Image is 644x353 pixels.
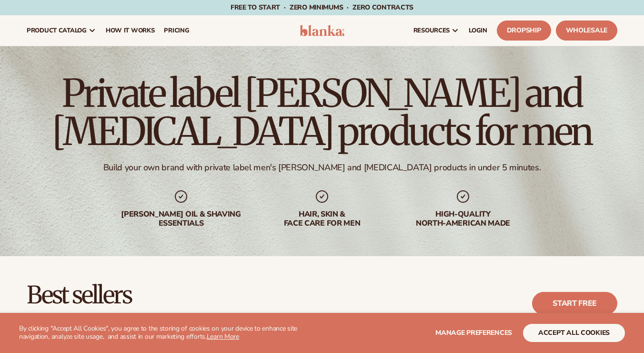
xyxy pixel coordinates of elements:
a: LOGIN [464,15,492,46]
button: accept all cookies [523,324,625,342]
div: [PERSON_NAME] oil & shaving essentials [120,210,242,228]
h2: Best sellers [27,283,400,308]
span: LOGIN [469,27,487,34]
span: resources [413,27,450,34]
p: By clicking "Accept All Cookies", you agree to the storing of cookies on your device to enhance s... [19,325,318,341]
img: logo [300,25,344,36]
button: Manage preferences [435,324,512,342]
span: pricing [164,27,189,34]
a: resources [409,15,464,46]
a: product catalog [22,15,101,46]
span: product catalog [27,27,87,34]
a: Start free [532,292,617,315]
a: Wholesale [556,21,617,41]
a: How It Works [101,15,160,46]
div: hair, skin & face care for men [261,210,383,228]
span: Free to start · ZERO minimums · ZERO contracts [231,3,413,12]
a: Dropship [497,21,551,41]
a: pricing [159,15,194,46]
div: High-quality North-american made [402,210,524,228]
div: Build your own brand with private label men's [PERSON_NAME] and [MEDICAL_DATA] products in under ... [103,162,541,173]
a: Learn More [207,332,239,341]
span: How It Works [106,27,155,34]
h1: Private label [PERSON_NAME] and [MEDICAL_DATA] products for men [27,74,617,151]
span: Manage preferences [435,328,512,337]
